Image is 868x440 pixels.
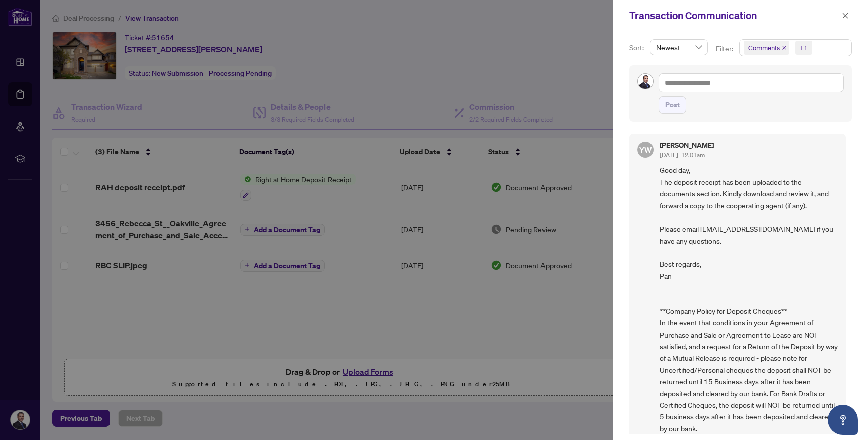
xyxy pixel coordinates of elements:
[782,45,787,50] span: close
[638,74,653,89] img: Profile Icon
[629,8,839,23] div: Transaction Communication
[660,142,714,149] h5: [PERSON_NAME]
[716,43,735,54] p: Filter:
[639,144,652,156] span: YW
[800,43,808,53] div: +1
[659,96,686,114] button: Post
[656,40,702,55] span: Newest
[842,12,849,19] span: close
[744,41,789,55] span: Comments
[629,42,646,53] p: Sort:
[660,164,838,434] span: Good day, The deposit receipt has been uploaded to the documents section. Kindly download and rev...
[748,43,780,53] span: Comments
[828,405,858,435] button: Open asap
[660,151,705,159] span: [DATE], 12:01am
